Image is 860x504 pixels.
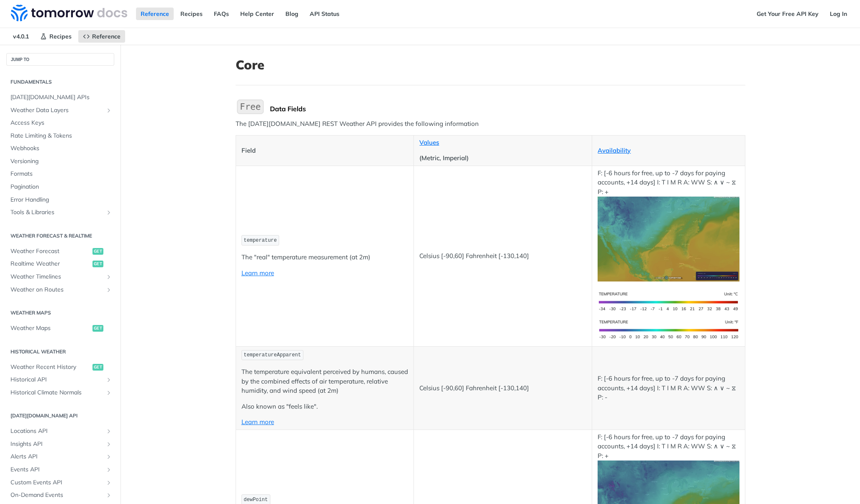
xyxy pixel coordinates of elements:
span: Weather Timelines [10,273,103,281]
span: Weather Maps [10,324,90,333]
span: Expand image [598,297,739,305]
button: Show subpages for Custom Events API [105,479,112,486]
span: Weather Recent History [10,363,90,371]
a: Learn more [241,269,274,277]
code: temperatureApparent [241,350,303,361]
a: Rate Limiting & Tokens [6,130,114,142]
a: Formats [6,168,114,180]
span: get [92,261,103,267]
button: Show subpages for Historical Climate Normals [105,389,112,396]
span: Realtime Weather [10,260,90,268]
button: Show subpages for Events API [105,466,112,473]
span: Pagination [10,183,112,191]
a: API Status [305,8,344,20]
a: [DATE][DOMAIN_NAME] APIs [6,91,114,104]
a: Weather on RoutesShow subpages for Weather on Routes [6,284,114,296]
span: On-Demand Events [10,491,103,499]
span: Expand image [598,235,739,243]
a: Availability [598,146,631,154]
button: Show subpages for On-Demand Events [105,492,112,499]
button: Show subpages for Insights API [105,441,112,448]
span: Events API [10,466,103,474]
a: Recipes [36,30,76,43]
a: Weather TimelinesShow subpages for Weather Timelines [6,271,114,283]
span: Rate Limiting & Tokens [10,132,112,140]
p: (Metric, Imperial) [419,154,586,163]
p: F: [-6 hours for free, up to -7 days for paying accounts, +14 days] I: T I M R A: WW S: ∧ ∨ ~ ⧖ P: - [598,374,739,402]
a: Weather Recent Historyget [6,361,114,374]
h2: Weather Forecast & realtime [6,232,114,240]
a: Reference [136,8,174,20]
span: Reference [92,33,121,40]
a: Error Handling [6,194,114,206]
a: Events APIShow subpages for Events API [6,463,114,476]
span: Historical API [10,376,103,384]
span: Locations API [10,427,103,435]
a: On-Demand EventsShow subpages for On-Demand Events [6,489,114,501]
a: Historical APIShow subpages for Historical API [6,374,114,386]
span: Webhooks [10,144,112,153]
h2: Weather Maps [6,309,114,317]
button: Show subpages for Alerts API [105,453,112,460]
a: Webhooks [6,142,114,155]
a: Weather Forecastget [6,245,114,258]
span: Weather Data Layers [10,106,103,115]
a: Weather Mapsget [6,322,114,335]
a: FAQs [209,8,234,20]
p: Field [241,146,408,156]
h2: Historical Weather [6,348,114,356]
button: Show subpages for Weather Data Layers [105,107,112,114]
a: Recipes [176,8,207,20]
p: The "real" temperature measurement (at 2m) [241,253,408,262]
a: Values [419,138,439,146]
button: Show subpages for Weather Timelines [105,274,112,280]
a: Help Center [236,8,279,20]
a: Tools & LibrariesShow subpages for Tools & Libraries [6,206,114,219]
a: Locations APIShow subpages for Locations API [6,425,114,437]
p: Also known as "feels like". [241,402,408,412]
a: Log In [825,8,852,20]
span: Versioning [10,157,112,166]
a: Realtime Weatherget [6,258,114,270]
span: get [92,248,103,255]
a: Blog [281,8,303,20]
a: Historical Climate NormalsShow subpages for Historical Climate Normals [6,386,114,399]
span: [DATE][DOMAIN_NAME] APIs [10,93,112,102]
button: Show subpages for Weather on Routes [105,287,112,293]
span: Tools & Libraries [10,208,103,217]
span: Error Handling [10,196,112,204]
span: Weather Forecast [10,247,90,256]
p: Celsius [-90,60] Fahrenheit [-130,140] [419,251,586,261]
span: Weather on Routes [10,286,103,294]
span: get [92,325,103,332]
span: Alerts API [10,453,103,461]
img: Tomorrow.io Weather API Docs [11,5,127,21]
a: Weather Data LayersShow subpages for Weather Data Layers [6,104,114,117]
a: Alerts APIShow subpages for Alerts API [6,450,114,463]
h1: Core [236,57,745,72]
code: temperature [241,235,280,246]
button: Show subpages for Locations API [105,428,112,435]
span: Recipes [49,33,72,40]
a: Access Keys [6,117,114,129]
button: JUMP TO [6,53,114,66]
a: Custom Events APIShow subpages for Custom Events API [6,476,114,489]
div: Data Fields [270,105,745,113]
span: Formats [10,170,112,178]
span: Historical Climate Normals [10,389,103,397]
a: Get Your Free API Key [752,8,823,20]
span: Expand image [598,325,739,333]
h2: [DATE][DOMAIN_NAME] API [6,412,114,420]
p: The temperature equivalent perceived by humans, caused by the combined effects of air temperature... [241,367,408,396]
span: Access Keys [10,119,112,127]
span: Custom Events API [10,478,103,487]
span: v4.0.1 [8,30,33,43]
p: F: [-6 hours for free, up to -7 days for paying accounts, +14 days] I: T I M R A: WW S: ∧ ∨ ~ ⧖ P: + [598,169,739,281]
button: Show subpages for Tools & Libraries [105,209,112,216]
span: Insights API [10,440,103,448]
a: Insights APIShow subpages for Insights API [6,438,114,450]
a: Versioning [6,155,114,168]
a: Pagination [6,181,114,193]
span: get [92,364,103,371]
button: Show subpages for Historical API [105,376,112,383]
